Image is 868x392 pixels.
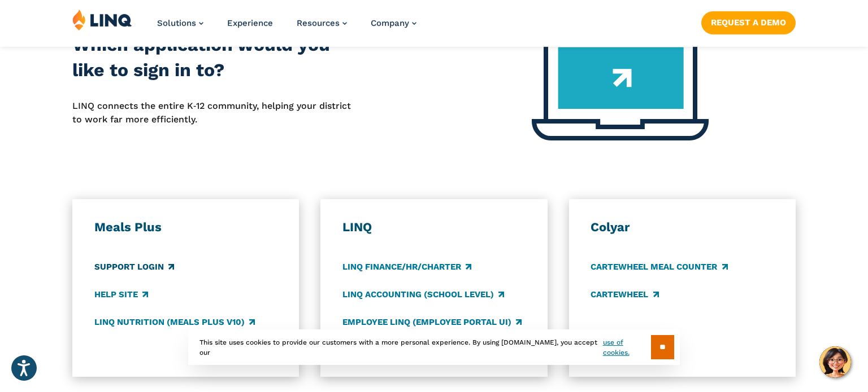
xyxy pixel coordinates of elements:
[591,219,774,235] h3: Colyar
[371,18,416,28] a: Company
[227,18,273,28] a: Experience
[94,288,148,301] a: Help Site
[94,261,174,273] a: Support Login
[188,329,680,365] div: This site uses cookies to provide our customers with a more personal experience. By using [DOMAIN...
[701,9,796,34] nav: Button Navigation
[591,288,658,301] a: CARTEWHEEL
[342,219,526,235] h3: LINQ
[157,18,203,28] a: Solutions
[342,261,471,273] a: LINQ Finance/HR/Charter
[603,337,651,358] a: use of cookies.
[371,18,409,28] span: Company
[94,316,255,328] a: LINQ Nutrition (Meals Plus v10)
[72,99,361,127] p: LINQ connects the entire K‑12 community, helping your district to work far more efficiently.
[157,18,196,28] span: Solutions
[297,18,347,28] a: Resources
[591,261,727,273] a: CARTEWHEEL Meal Counter
[819,346,851,378] button: Hello, have a question? Let’s chat.
[297,18,340,28] span: Resources
[72,32,361,83] h2: Which application would you like to sign in to?
[72,9,132,30] img: LINQ | K‑12 Software
[342,288,504,301] a: LINQ Accounting (school level)
[701,11,796,34] a: Request a Demo
[157,9,416,46] nav: Primary Navigation
[342,316,522,328] a: Employee LINQ (Employee Portal UI)
[94,219,277,235] h3: Meals Plus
